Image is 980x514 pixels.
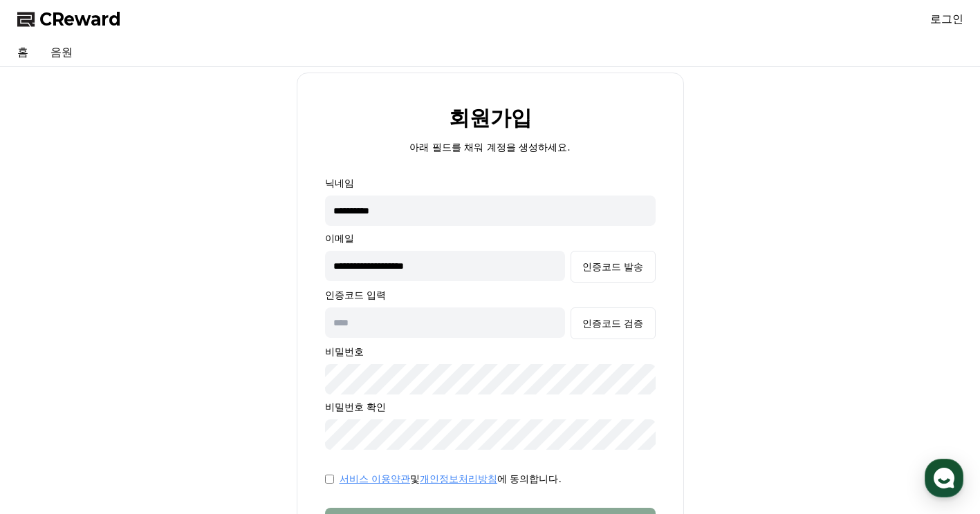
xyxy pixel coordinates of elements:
[325,400,656,414] p: 비밀번호 확인
[340,473,410,484] a: 서비스 이용약관
[325,176,656,190] p: 닉네임
[325,345,656,359] p: 비밀번호
[325,288,656,302] p: 인증코드 입력
[420,473,497,484] a: 개인정보처리방침
[127,421,143,432] span: 대화
[91,399,178,434] a: 대화
[4,399,91,434] a: 홈
[409,140,570,154] p: 아래 필드를 채워 계정을 생성하세요.
[39,8,121,30] span: CReward
[571,307,655,339] button: 인증코드 검증
[582,260,643,274] div: 인증코드 발송
[571,251,655,283] button: 인증코드 발송
[930,11,963,28] a: 로그인
[39,39,84,66] a: 음원
[214,420,230,431] span: 설정
[44,420,52,431] span: 홈
[340,472,562,486] p: 및 에 동의합니다.
[178,399,266,434] a: 설정
[17,8,121,30] a: CReward
[6,39,39,66] a: 홈
[325,231,656,245] p: 이메일
[449,106,532,129] h2: 회원가입
[582,316,643,330] div: 인증코드 검증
